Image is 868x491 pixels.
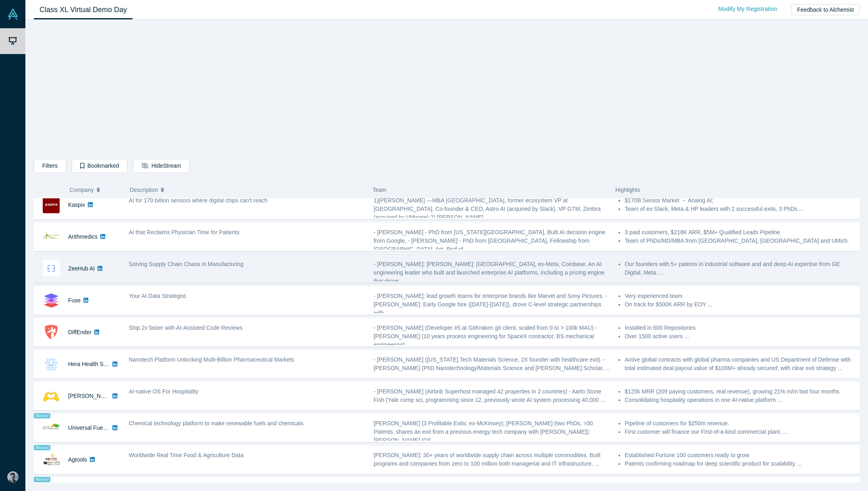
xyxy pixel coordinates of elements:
button: HideStream [133,159,189,173]
img: Agtools's Logo [43,451,60,468]
button: Filters [34,159,66,173]
li: Consolidating hospitality operations in one AI-native platform ... [625,396,855,404]
span: - [PERSON_NAME]: lead growth teams for enterprise brands like Marvel and Sony Pictures. - [PERSON... [374,293,607,316]
a: Kaspix [68,202,85,208]
span: AI that Reclaims Physician Time for Patients [129,229,240,235]
img: Alchemist Vault Logo [7,8,19,20]
span: Alumni [34,413,50,418]
img: Kaspix's Logo [43,196,60,213]
li: Patents confirming roadmap for deep scientific product for scalability ... [625,460,855,468]
img: Fuse's Logo [43,292,60,309]
span: - [PERSON_NAME] (Developer #5 at GitKraken git client, scaled from 0 to > 100k MAU) - [PERSON_NAM... [374,325,597,348]
img: Hera Health Solutions's Logo [43,356,60,372]
span: - [PERSON_NAME] (Airbnb Superhost managed 42 properties in 2 countries) - Aarlo Stone Fish (Yale ... [374,388,605,403]
li: On track for $500K ARR by EOY ... [625,300,855,309]
span: - [PERSON_NAME]: [PERSON_NAME]: [GEOGRAPHIC_DATA], ex-Meta, Coinbase. An AI engineering leader wh... [374,261,604,284]
a: Arithmedics [68,233,98,240]
span: Company [70,181,94,198]
span: Your AI Data Strategist. [129,293,187,299]
a: Agtools [68,456,87,463]
span: Nanotech Platform Unlocking Multi-Billion Pharmaceutical Markets [129,356,295,363]
button: Company [70,181,122,198]
li: Team of PhDs/MD/MBA from [GEOGRAPHIC_DATA], [GEOGRAPHIC_DATA] and UMich. ... [625,237,855,254]
span: Team [373,187,386,193]
span: Solving Supply Chain Chaos in Manufacturing [129,261,244,267]
li: Our founders with 5+ patents in industrial software and and deep AI expertise from GE Digital, Me... [625,260,855,277]
li: Established Fortune 100 customers ready to grow [625,451,855,460]
span: - [PERSON_NAME] ([US_STATE] Tech Materials Science, 2X founder with healthcare exit). - [PERSON_N... [374,356,610,371]
span: Chemical technology platform to make renewable fuels and chemicals [129,420,303,427]
a: ZeeHub AI [68,265,95,272]
a: Universal Fuel Technologies [68,424,139,431]
img: Arithmedics's Logo [43,228,60,245]
a: Modify My Registration [710,2,786,16]
li: Team of ex-Slack, Meta & HP leaders with 2 successful exits, 3 PhDs ... [625,205,855,213]
li: First customer will finance our First-of-a-kind commercial plant. ... [625,428,855,436]
span: Ship 2x faster with AI-Assisted Code Reviews [129,325,243,331]
span: AI for 170 billion sensors where digital chips can't reach [129,197,268,204]
span: AI-native OS For Hospitality [129,388,199,395]
a: Hera Health Solutions [68,361,123,367]
span: Alumni [34,477,50,482]
a: [PERSON_NAME] AI [68,393,121,399]
img: DiffEnder's Logo [43,324,60,341]
img: Carson Ortolani's Account [7,471,19,483]
span: Description [130,181,158,198]
img: Universal Fuel Technologies's Logo [43,419,60,436]
li: $170B Sensor Market → Analog AI; [625,196,855,205]
span: [PERSON_NAME]: 30+ years of worldwide supply chain across multiple commodities. Built programs an... [374,452,600,467]
img: ZeeHub AI's Logo [43,260,60,277]
li: Installed in 600 Repositories [625,324,855,332]
li: 3 paid customers, $218K ARR, $5M+ Qualified Leads Pipeline [625,228,855,237]
span: Highlights [615,187,640,193]
li: $125k MRR (209 paying customers, real revenue), growing 21% m/m last four months [625,387,855,396]
li: Very experienced team [625,292,855,300]
span: Alumni [34,445,50,450]
button: Feedback to Alchemist [791,4,860,15]
li: Pipeline of customers for $250m revenue. [625,419,855,428]
button: Description [130,181,364,198]
li: Over 1500 active users ... [625,332,855,341]
span: - [PERSON_NAME] - PhD from [US_STATE][GEOGRAPHIC_DATA], Built AI decision engine from Google, - [... [374,229,605,252]
a: Fuse [68,297,81,304]
span: 1)[PERSON_NAME] —MBA [GEOGRAPHIC_DATA], former ecosystem VP at [GEOGRAPHIC_DATA]. Co-founder & CE... [374,197,600,221]
span: [PERSON_NAME] (3 Profitable Exits; ex-McKinsey); [PERSON_NAME] (two PhDs, >30 Patents, shares an ... [374,420,593,443]
button: Bookmarked [72,159,127,173]
img: Besty AI's Logo [43,387,60,404]
a: DiffEnder [68,329,91,335]
iframe: Alchemist Class XL Demo Day: Vault [334,26,559,153]
span: Worldwide Real Time Food & Agriculture Data [129,452,244,458]
li: Active global contracts with global pharma companies and US Department of Defense with total esti... [625,356,855,372]
a: Class XL Virtual Demo Day [34,0,133,19]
